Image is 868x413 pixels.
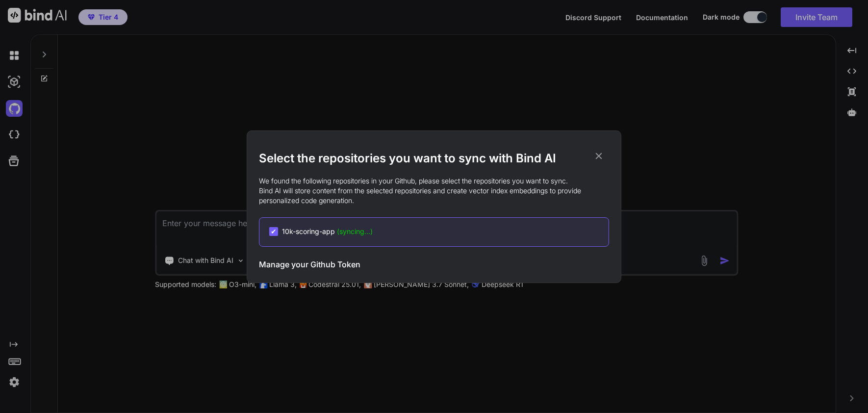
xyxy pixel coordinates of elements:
[337,227,373,235] span: (syncing...)
[259,258,360,270] h3: Manage your Github Token
[259,151,609,166] h2: Select the repositories you want to sync with Bind AI
[271,227,277,236] span: ✔
[282,227,373,236] span: 10k-scoring-app
[259,176,609,206] p: We found the following repositories in your Github, please select the repositories you want to sy...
